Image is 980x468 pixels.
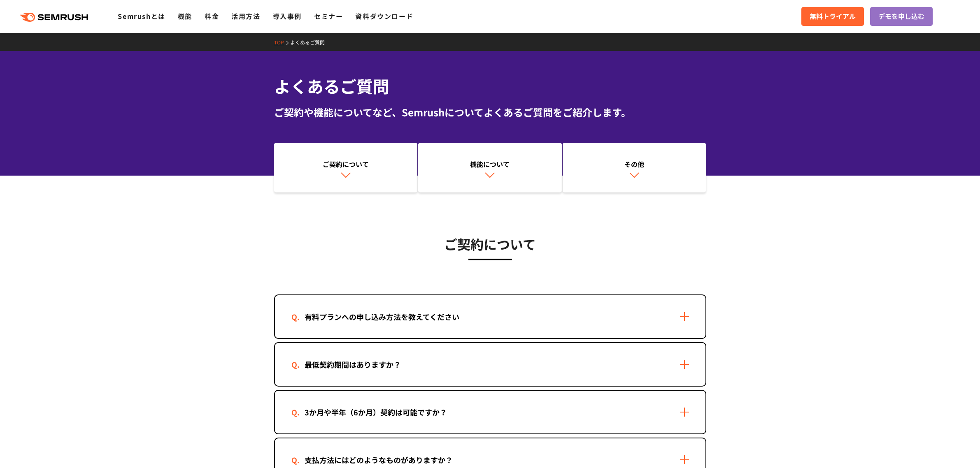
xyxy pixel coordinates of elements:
a: セミナー [314,11,343,21]
a: 活用方法 [231,11,260,21]
a: ご契約について [274,143,418,193]
a: 機能 [178,11,192,21]
div: 支払方法にはどのようなものがありますか？ [291,454,466,466]
a: 機能について [418,143,562,193]
a: デモを申し込む [870,7,933,26]
span: デモを申し込む [878,11,924,22]
div: ご契約について [278,159,414,169]
div: ご契約や機能についてなど、Semrushについてよくあるご質問をご紹介します。 [274,105,706,120]
a: 資料ダウンロード [355,11,413,21]
a: TOP [274,39,290,46]
h3: ご契約について [274,234,706,254]
a: 無料トライアル [801,7,864,26]
h1: よくあるご質問 [274,74,706,98]
a: その他 [563,143,706,193]
div: 機能について [422,159,558,169]
div: 3か月や半年（6か月）契約は可能ですか？ [291,406,460,418]
div: 有料プランへの申し込み方法を教えてください [291,311,473,323]
a: 料金 [205,11,219,21]
a: よくあるご質問 [290,39,331,46]
span: 無料トライアル [810,11,856,22]
a: Semrushとは [118,11,165,21]
div: 最低契約期間はありますか？ [291,359,414,371]
div: その他 [567,159,702,169]
a: 導入事例 [273,11,302,21]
